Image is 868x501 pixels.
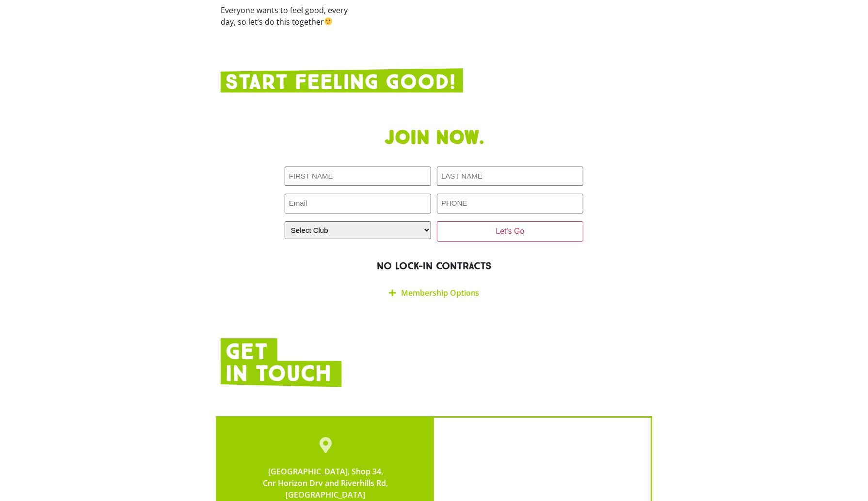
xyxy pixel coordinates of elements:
input: PHONE [437,194,583,213]
h1: Join now. [221,126,647,150]
h2: NO LOCK-IN CONTRACTS [221,260,647,272]
input: Let's Go [437,221,583,242]
p: Everyone wants to feel good, every day, so let’s do this together [221,4,356,28]
input: LAST NAME [437,167,583,186]
a: [GEOGRAPHIC_DATA], Shop 34,Cnr Horizon Drv and Riverhills Rd,[GEOGRAPHIC_DATA] [263,466,388,500]
div: Membership Options [285,282,583,304]
input: FIRST NAME [285,167,431,186]
img: 🙂 [324,17,332,25]
a: Membership Options [401,288,480,298]
input: Email [285,194,431,213]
